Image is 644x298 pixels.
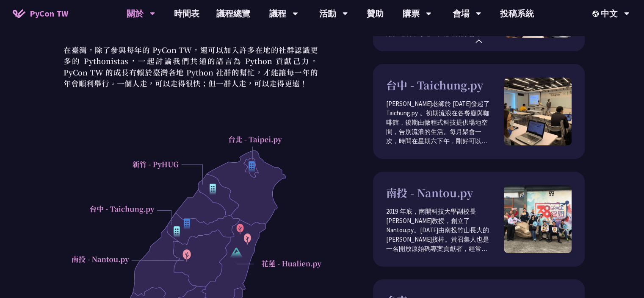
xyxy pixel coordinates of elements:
p: 在臺灣，除了參與每年的 PyCon TW，還可以加入許多在地的社群認識更多的 Pythonistas，一起討論我們共通的語言為 Python 貢獻己力。PyCon TW 的成長有賴於臺灣各地 P... [59,45,322,89]
div: ⌃ [475,35,483,50]
img: nantou [504,185,572,253]
h3: 台中 - Taichung.py [386,77,504,93]
a: PyCon TW [4,3,77,24]
img: taichung [504,78,572,145]
img: Locale Icon [592,11,601,17]
p: [PERSON_NAME]老師於 [DATE]發起了 Taichung.py 。初期流浪在各餐廳與咖啡館，後期由微程式科技提供場地空間，告別流浪的生活。每月聚會一次，時間在星期六下午，剛好可以在... [386,99,504,146]
h3: 南投 - Nantou.py [386,185,504,201]
p: 2019 年底，南開科技大學副校長[PERSON_NAME]教授，創立了 Nantou.py。[DATE]由南投竹山長大的[PERSON_NAME]接棒。黃召集人也是一名開放原始碼專案貢獻者，經... [386,207,504,253]
img: Home icon of PyCon TW 2025 [13,9,25,18]
span: PyCon TW [30,7,68,20]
